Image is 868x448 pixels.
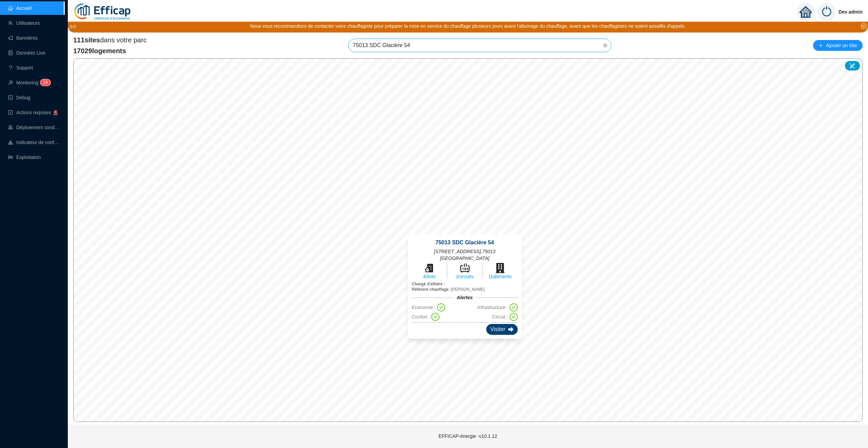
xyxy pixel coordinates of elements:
span: check-circle [437,303,445,311]
a: notificationBannières [8,35,38,41]
span: Dev admin [839,1,863,23]
span: 75013 SDC Glacière 54 [435,239,494,247]
div: Nous vous recommandons de contacter votre chauffagiste pour préparer la mise en service du chauff... [250,23,686,30]
a: codeDebug [8,95,30,100]
sup: 24 [40,79,50,86]
span: 4 [45,80,48,85]
span: Ajouter un Site [826,41,857,50]
span: EFFICAP-énergie - v10.1.12 [439,433,497,439]
span: Actions requises 🚨 [16,110,58,115]
div: Visiter [486,324,517,335]
span: home [800,6,812,18]
span: check-circle [510,303,518,311]
span: 1 bâtiments [487,273,513,280]
span: 2 circuits [456,273,473,280]
span: Infrastructure : [477,304,508,311]
span: close-circle [861,23,866,29]
span: 17029 logements [73,46,147,56]
span: check-circle [510,313,518,321]
img: power [817,3,836,21]
span: Confort : [412,313,430,320]
span: check-square [8,110,13,115]
a: teamUtilisateurs [8,20,40,26]
span: [PERSON_NAME] [412,287,518,292]
button: Ajouter un Site [813,40,863,51]
span: 111 sites [73,36,100,44]
span: Chargé d'affaire : [412,282,445,286]
div: Alertes [453,294,477,301]
a: databaseDonnées Live [8,50,45,56]
i: 2 / 3 [70,24,76,29]
canvas: Map [74,59,862,422]
span: 75013 SDC Glacière 54 [353,39,607,52]
span: plus [818,43,823,48]
span: Circuit : [492,313,508,320]
span: Référent chauffage : [412,287,451,292]
a: homeAccueil [8,5,32,11]
span: dans votre parc [73,35,147,45]
span: check-circle [431,313,439,321]
span: 40 lots [423,273,435,280]
span: close-circle [603,43,607,47]
a: questionSupport [8,65,33,70]
a: slidersExploitation [8,155,41,160]
span: 2 [43,80,45,85]
a: heat-mapIndicateur de confort [8,140,60,145]
a: monitorMonitoring24 [8,80,48,85]
a: clusterDéploiement sondes [8,125,60,130]
span: Economie : [412,304,436,311]
span: [STREET_ADDRESS] , 75013 [GEOGRAPHIC_DATA] [412,248,518,262]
